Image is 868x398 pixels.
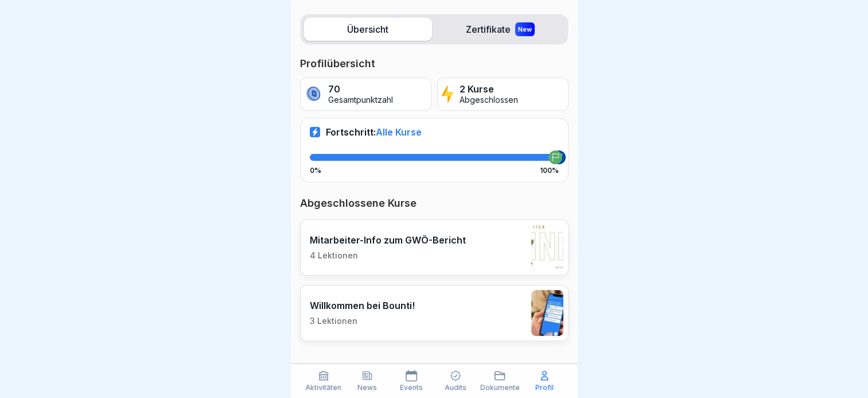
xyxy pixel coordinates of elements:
p: 70 [328,84,393,95]
a: Mitarbeiter-Info zum GWÖ-Bericht4 Lektionen [300,219,569,276]
p: Abgeschlossene Kurse [300,196,569,210]
div: New [515,22,535,36]
p: Profilübersicht [300,57,569,71]
p: Abgeschlossen [460,95,518,105]
p: Aktivitäten [305,384,341,392]
a: Willkommen bei Bounti!3 Lektionen [300,285,569,341]
label: Übersicht [304,18,432,41]
p: Dokumente [480,384,520,392]
p: Mitarbeiter-Info zum GWÖ-Bericht [310,234,466,246]
p: 2 Kurse [460,84,518,95]
p: 4 Lektionen [310,250,466,261]
img: coin.svg [304,84,323,104]
p: 100% [540,167,559,175]
p: News [357,384,377,392]
span: Alle Kurse [376,126,422,138]
p: Fortschritt: [326,126,422,138]
p: Events [400,384,423,392]
p: 0% [310,167,321,175]
p: Profil [535,384,554,392]
img: lightning.svg [441,84,454,104]
p: 3 Lektionen [310,316,415,326]
p: Willkommen bei Bounti! [310,300,415,311]
label: Zertifikate [437,18,565,41]
img: cbgah4ktzd3wiqnyiue5lell.png [531,225,563,271]
img: xh3bnih80d1pxcetv9zsuevg.png [531,290,563,336]
p: Audits [445,384,466,392]
p: Gesamtpunktzahl [328,95,393,105]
